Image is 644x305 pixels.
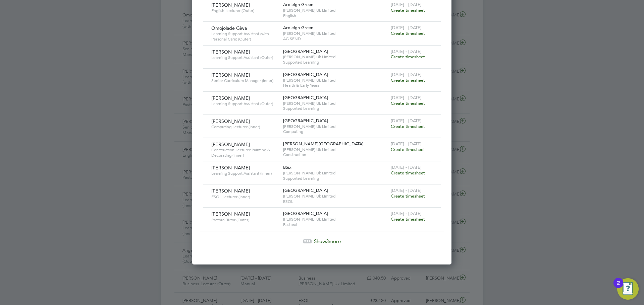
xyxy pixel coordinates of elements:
button: Open Resource Center, 2 new notifications [617,278,639,300]
span: [PERSON_NAME] [211,49,250,55]
span: [PERSON_NAME] Uk Limited [283,194,387,199]
span: Construction Lecturer Painting & Decorating (Inner) [211,147,278,158]
span: Omojolade Giwa [211,25,247,31]
span: [PERSON_NAME] [211,211,250,217]
span: Ardleigh Green [283,2,313,7]
span: Senior Curriculum Manager (Inner) [211,78,278,83]
span: [GEOGRAPHIC_DATA] [283,49,328,54]
span: [PERSON_NAME] Uk Limited [283,170,387,176]
span: [DATE] - [DATE] [391,211,422,216]
span: [PERSON_NAME] Uk Limited [283,8,387,13]
span: [PERSON_NAME] [211,2,250,8]
span: AG SEND [283,36,387,42]
span: [GEOGRAPHIC_DATA] [283,95,328,100]
div: 2 [617,283,620,292]
span: Learning Support Assistant (with Personal Care) (Outer) [211,31,278,42]
span: [DATE] - [DATE] [391,72,422,77]
span: [DATE] - [DATE] [391,164,422,170]
span: Learning Support Assistant (Outer) [211,101,278,106]
span: [GEOGRAPHIC_DATA] [283,187,328,193]
span: Learning Support Assistant (Outer) [211,55,278,60]
span: Ardleigh Green [283,25,313,30]
span: [PERSON_NAME] [211,188,250,194]
span: Construction [283,152,387,157]
span: [GEOGRAPHIC_DATA] [283,211,328,216]
span: [PERSON_NAME] [211,141,250,147]
span: Create timesheet [391,100,425,106]
span: ESOL Lecturer (Inner) [211,194,278,200]
span: Supported Learning [283,60,387,65]
span: Supported Learning [283,106,387,111]
span: Create timesheet [391,147,425,152]
span: Pastoral [283,222,387,227]
span: [PERSON_NAME] [211,72,250,78]
span: [PERSON_NAME] Uk Limited [283,124,387,129]
span: Create timesheet [391,7,425,13]
span: ESOL [283,199,387,204]
span: [PERSON_NAME] Uk Limited [283,54,387,60]
span: [PERSON_NAME] Uk Limited [283,147,387,152]
span: [DATE] - [DATE] [391,49,422,54]
span: Pastoral Tutor (Outer) [211,217,278,223]
span: [PERSON_NAME] Uk Limited [283,101,387,106]
span: Show more [314,238,341,244]
span: [PERSON_NAME] Uk Limited [283,78,387,83]
span: [PERSON_NAME] Uk Limited [283,31,387,36]
span: [PERSON_NAME] Uk Limited [283,217,387,222]
span: [DATE] - [DATE] [391,2,422,7]
span: [DATE] - [DATE] [391,187,422,193]
span: Health & Early Years [283,83,387,88]
span: Create timesheet [391,124,425,129]
span: Computing Lecturer (Inner) [211,124,278,130]
span: [DATE] - [DATE] [391,25,422,30]
span: [PERSON_NAME] [211,95,250,101]
span: Create timesheet [391,30,425,36]
span: 3 [326,238,329,244]
span: BSix [283,164,291,170]
span: Create timesheet [391,54,425,60]
span: Create timesheet [391,170,425,176]
span: English [283,13,387,18]
span: [PERSON_NAME] [211,118,250,124]
span: [DATE] - [DATE] [391,95,422,100]
span: Create timesheet [391,193,425,199]
span: [GEOGRAPHIC_DATA] [283,72,328,77]
span: [PERSON_NAME][GEOGRAPHIC_DATA] [283,141,364,147]
span: Create timesheet [391,77,425,83]
span: [GEOGRAPHIC_DATA] [283,118,328,124]
span: English Lecturer (Outer) [211,8,278,13]
span: Supported Learning [283,176,387,181]
span: [DATE] - [DATE] [391,118,422,124]
span: Create timesheet [391,216,425,222]
span: Learning Support Assistant (Inner) [211,171,278,176]
span: [PERSON_NAME] [211,165,250,171]
span: Computing [283,129,387,134]
span: [DATE] - [DATE] [391,141,422,147]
